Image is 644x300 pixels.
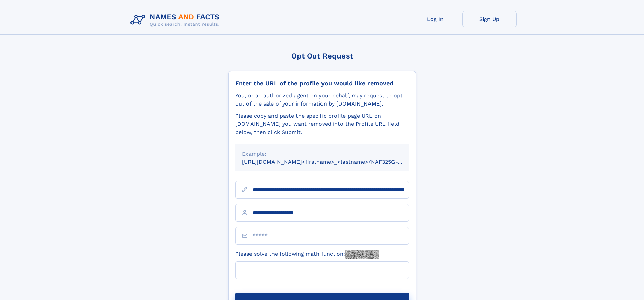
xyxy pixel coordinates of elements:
[235,79,409,87] div: Enter the URL of the profile you would like removed
[242,150,402,158] div: Example:
[408,11,462,27] a: Log In
[235,250,379,259] label: Please solve the following math function:
[242,159,422,165] small: [URL][DOMAIN_NAME]<firstname>_<lastname>/NAF325G-xxxxxxxx
[128,11,225,29] img: Logo Names and Facts
[462,11,517,27] a: Sign Up
[235,112,409,136] div: Please copy and paste the specific profile page URL on [DOMAIN_NAME] you want removed into the Pr...
[235,92,409,108] div: You, or an authorized agent on your behalf, may request to opt-out of the sale of your informatio...
[228,52,416,60] div: Opt Out Request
